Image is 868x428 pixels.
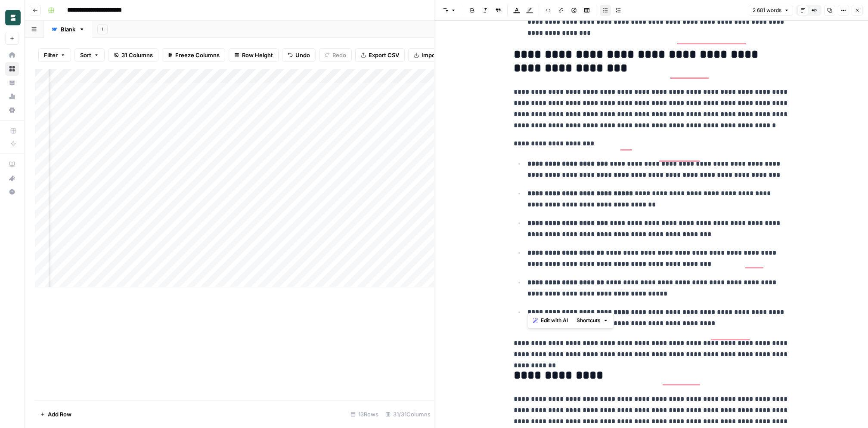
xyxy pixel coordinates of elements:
[121,51,153,59] span: 31 Columns
[753,6,781,14] span: 2 681 words
[5,10,21,25] img: Borderless Logo
[5,157,19,171] a: AirOps Academy
[5,185,19,199] button: Help + Support
[382,407,434,421] div: 31/31 Columns
[5,171,19,185] button: What's new?
[242,51,273,59] span: Row Height
[530,315,571,326] button: Edit with AI
[541,317,568,324] span: Edit with AI
[5,7,19,28] button: Workspace: Borderless
[347,407,382,421] div: 13 Rows
[44,21,92,38] a: Blank
[44,51,58,59] span: Filter
[35,407,77,421] button: Add Row
[5,62,19,76] a: Browse
[332,51,346,59] span: Redo
[61,25,75,34] div: Blank
[229,48,279,62] button: Row Height
[408,48,458,62] button: Import CSV
[80,51,91,59] span: Sort
[295,51,310,59] span: Undo
[319,48,352,62] button: Redo
[355,48,405,62] button: Export CSV
[573,315,612,326] button: Shortcuts
[282,48,316,62] button: Undo
[38,48,71,62] button: Filter
[5,103,19,117] a: Settings
[108,48,158,62] button: 31 Columns
[175,51,220,59] span: Freeze Columns
[5,76,19,89] a: Your Data
[48,410,71,419] span: Add Row
[5,48,19,62] a: Home
[577,317,601,324] span: Shortcuts
[5,89,19,103] a: Usage
[422,51,453,59] span: Import CSV
[162,48,225,62] button: Freeze Columns
[369,51,399,59] span: Export CSV
[74,48,105,62] button: Sort
[749,5,793,16] button: 2 681 words
[6,172,19,185] div: What's new?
